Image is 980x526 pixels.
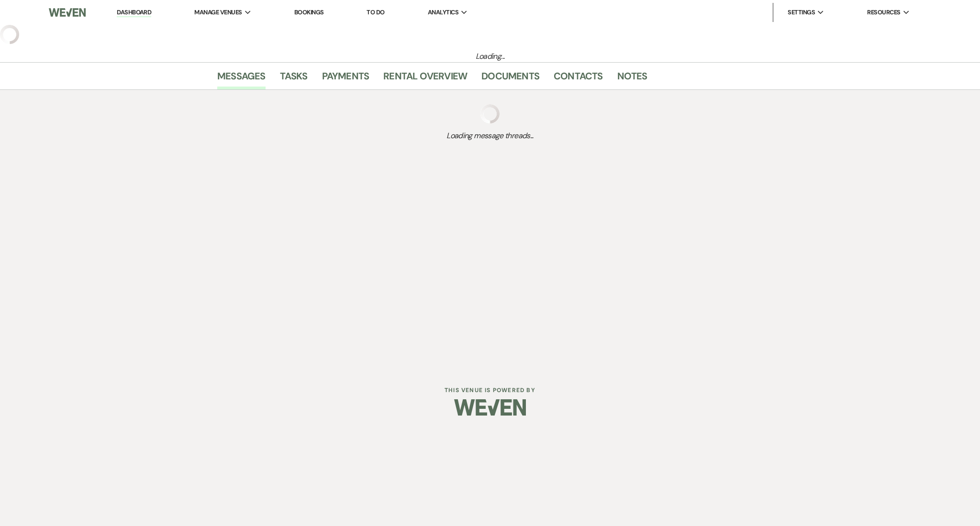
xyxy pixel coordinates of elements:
span: Analytics [428,8,458,17]
img: Weven Logo [454,391,526,424]
a: To Do [367,8,384,16]
span: Loading message threads... [217,130,763,142]
a: Payments [322,68,369,89]
a: Contacts [554,68,603,89]
img: loading spinner [480,104,500,123]
span: Manage Venues [194,8,242,17]
a: Tasks [280,68,308,89]
a: Dashboard [117,8,151,17]
a: Notes [617,68,647,89]
a: Bookings [294,8,324,16]
span: Settings [788,8,815,17]
img: Weven Logo [49,2,86,22]
a: Messages [217,68,266,89]
a: Documents [481,68,539,89]
span: Resources [867,8,900,17]
a: Rental Overview [383,68,467,89]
